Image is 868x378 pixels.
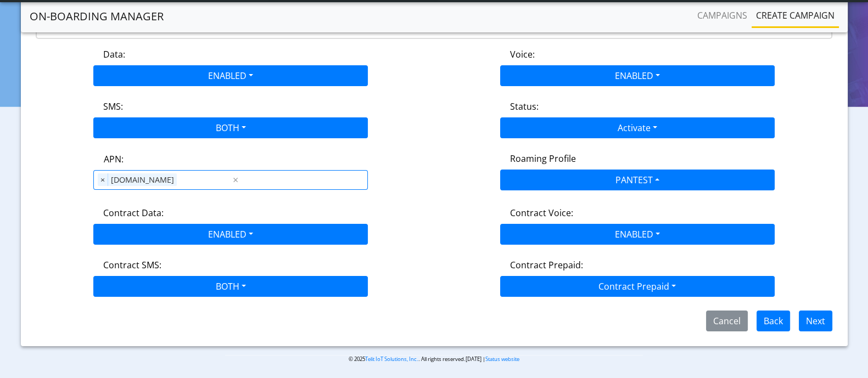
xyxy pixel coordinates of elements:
label: Data: [103,48,125,61]
label: SMS: [103,100,123,113]
span: × [98,173,108,187]
p: © 2025 . All rights reserved.[DATE] | [225,355,643,363]
label: Contract Prepaid: [510,258,583,272]
button: Next [799,311,832,331]
span: Clear all [231,173,240,187]
label: Voice: [510,48,535,61]
label: Contract SMS: [103,258,161,272]
a: Campaigns [693,4,752,26]
button: PANTEST [500,170,775,190]
button: Back [757,311,790,331]
a: Status website [485,356,519,363]
button: ENABLED [93,224,368,245]
button: Cancel [706,311,748,331]
button: ENABLED [500,65,775,86]
button: BOTH [93,276,368,297]
span: [DOMAIN_NAME] [108,173,177,187]
label: Status: [510,100,539,113]
a: Telit IoT Solutions, Inc. [365,356,418,363]
label: Contract Data: [103,206,164,219]
label: Contract Voice: [510,206,573,219]
label: APN: [104,153,124,166]
button: ENABLED [500,224,775,245]
button: ENABLED [93,65,368,86]
button: Contract Prepaid [500,276,775,297]
label: Roaming Profile [510,152,576,165]
a: On-Boarding Manager [30,5,164,27]
button: Activate [500,117,775,138]
button: BOTH [93,117,368,138]
a: Create campaign [752,4,839,26]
